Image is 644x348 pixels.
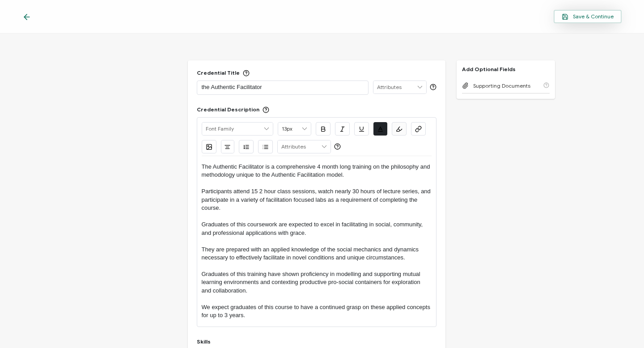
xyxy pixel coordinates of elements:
input: Attributes [278,140,330,153]
span: Save & Continue [562,13,614,20]
p: the Authentic Facilitator [202,83,364,92]
input: Font Size [278,123,311,135]
p: Add Optional Fields [457,66,521,72]
button: Save & Continue [554,10,622,23]
input: Attributes [373,81,426,93]
iframe: Chat Widget [599,305,644,348]
p: Participants attend 15 2 hour class sessions, watch nearly 30 hours of lecture series, and partic... [202,187,432,212]
p: They are prepared with an applied knowledge of the social mechanics and dynamics necessary to eff... [202,246,432,262]
p: Graduates of this coursework are expected to excel in facilitating in social, community, and prof... [202,221,432,237]
div: Credential Description [197,106,269,113]
p: The Authentic Facilitator is a comprehensive 4 month long training on the philosophy and methodol... [202,163,432,179]
div: Skills [197,338,211,345]
p: We expect graduates of this course to have a continued grasp on these applied concepts for up to ... [202,303,432,320]
input: Font Family [202,123,273,135]
span: Supporting Documents [473,82,530,89]
div: Credential Title [197,69,250,76]
p: Graduates of this training have shown proficiency in modelling and supporting mutual learning env... [202,270,432,295]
